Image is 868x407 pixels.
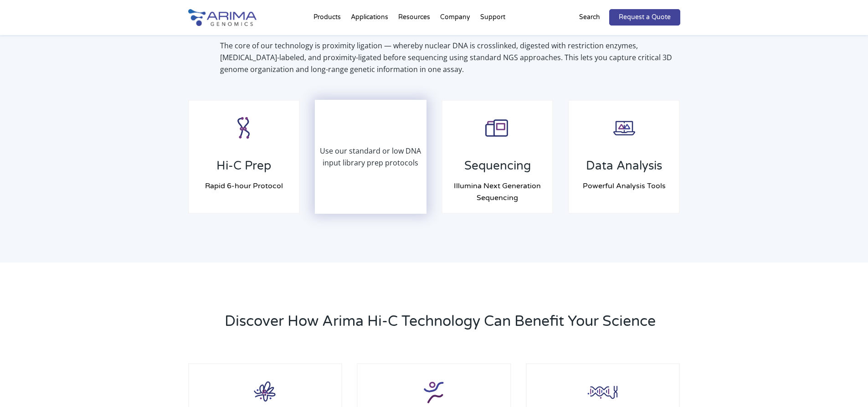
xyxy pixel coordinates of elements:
[220,40,680,75] p: The core of our technology is proximity ligation — whereby nuclear DNA is crosslinked, digested w...
[452,180,544,204] h4: Illumina Next Generation Sequencing
[609,9,680,26] a: Request a Quote
[578,159,670,180] h3: Data Analysis
[198,180,290,192] h4: Rapid 6-hour Protocol
[188,9,257,26] img: Arima-Genomics-logo
[316,145,426,169] p: Use our standard or low DNA input library prep protocols
[198,159,290,180] h3: Hi-C Prep
[579,11,600,23] p: Search
[606,110,642,146] img: Data-Analysis-Step_Icon_Arima-Genomics.png
[578,180,670,192] h4: Powerful Analysis Tools
[226,110,262,146] img: HiC-Prep-Step_Icon_Arima-Genomics.png
[479,110,515,146] img: Sequencing-Step_Icon_Arima-Genomics.png
[452,159,544,180] h3: Sequencing
[225,311,680,339] h2: Discover How Arima Hi-C Technology Can Benefit Your Science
